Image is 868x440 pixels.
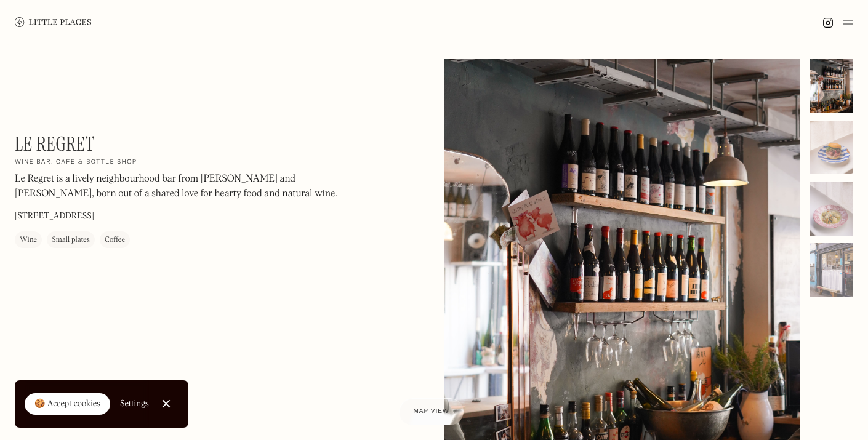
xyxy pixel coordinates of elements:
div: Close Cookie Popup [166,404,166,404]
span: Map view [414,408,449,415]
div: Wine [20,234,37,246]
p: Le Regret is a lively neighbourhood bar from [PERSON_NAME] and [PERSON_NAME], born out of a share... [15,172,347,201]
div: Settings [120,399,149,408]
div: Coffee [105,234,125,246]
a: Close Cookie Popup [154,391,179,416]
a: Settings [120,390,149,418]
div: Small plates [52,234,90,246]
div: 🍪 Accept cookies [34,398,100,410]
a: Map view [399,398,464,425]
p: [STREET_ADDRESS] [15,210,94,223]
h1: Le Regret [15,132,95,156]
a: 🍪 Accept cookies [25,393,110,415]
h2: Wine bar, cafe & bottle shop [15,158,137,167]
